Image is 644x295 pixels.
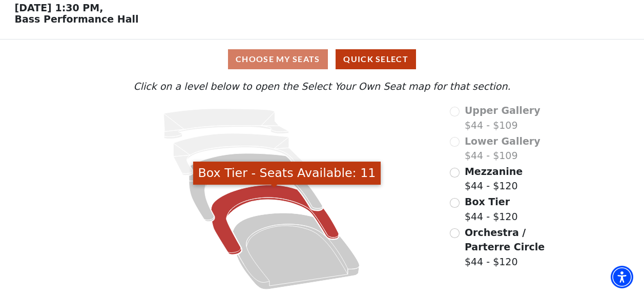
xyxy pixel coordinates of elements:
input: Orchestra / Parterre Circle$44 - $120 [450,228,460,238]
div: Box Tier - Seats Available: 11 [193,162,381,185]
path: Upper Gallery - Seats Available: 0 [164,109,289,139]
input: Box Tier$44 - $120 [450,198,460,208]
p: Click on a level below to open the Select Your Own Seat map for that section. [88,79,556,94]
span: Box Tier [465,196,510,207]
span: Lower Gallery [465,135,541,147]
span: Upper Gallery [465,105,541,116]
label: $44 - $109 [465,134,541,163]
path: Lower Gallery - Seats Available: 0 [174,133,306,175]
label: $44 - $120 [465,164,523,193]
input: Mezzanine$44 - $120 [450,168,460,178]
label: $44 - $120 [465,225,556,269]
button: Quick Select [336,49,416,69]
path: Orchestra / Parterre Circle - Seats Available: 95 [233,213,359,289]
label: $44 - $120 [465,194,518,224]
div: Accessibility Menu [611,266,633,288]
span: Mezzanine [465,166,523,177]
label: $44 - $109 [465,103,541,132]
span: Orchestra / Parterre Circle [465,227,545,253]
